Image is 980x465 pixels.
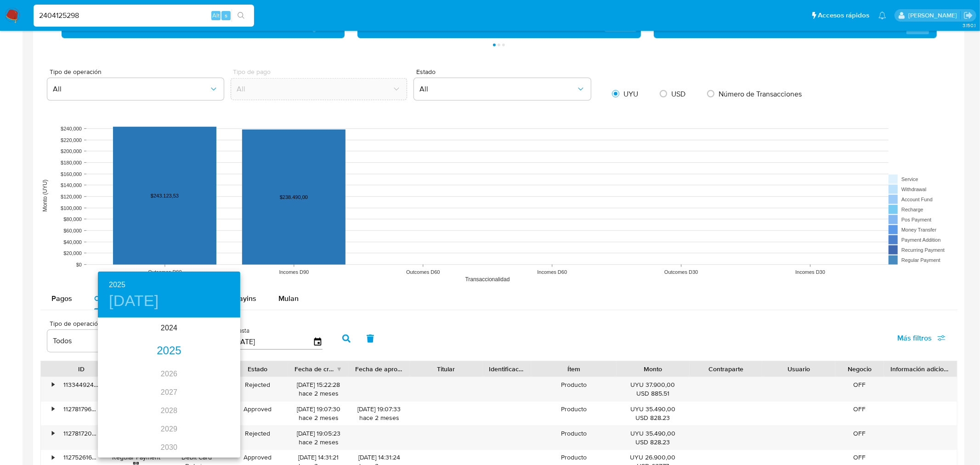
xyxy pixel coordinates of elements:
button: 2025 [109,278,125,291]
div: 2025 [98,342,240,360]
button: [DATE] [109,291,159,311]
div: 2024 [98,319,240,337]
